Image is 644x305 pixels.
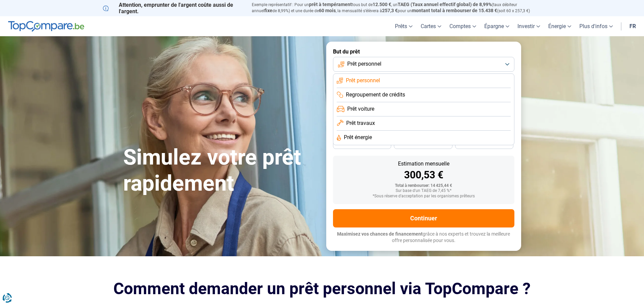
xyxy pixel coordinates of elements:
[333,209,514,227] button: Continuer
[445,16,480,36] a: Comptes
[333,57,514,72] button: Prêt personnel
[333,48,514,55] label: But du prêt
[391,16,417,36] a: Prêts
[333,231,514,244] p: grâce à nos experts et trouvez la meilleure offre personnalisée pour vous.
[8,21,84,32] img: TopCompare
[398,2,492,7] span: TAEG (Taux annuel effectif global) de 8,99%
[382,8,398,13] span: 257,3 €
[373,2,391,7] span: 12.500 €
[338,170,509,180] div: 300,53 €
[513,16,544,36] a: Investir
[338,161,509,167] div: Estimation mensuelle
[252,2,541,14] p: Exemple représentatif : Pour un tous but de , un (taux débiteur annuel de 8,99%) et une durée de ...
[477,142,492,146] span: 24 mois
[346,77,380,84] span: Prêt personnel
[346,91,405,99] span: Regroupement de crédits
[412,8,497,13] span: montant total à rembourser de 15.438 €
[347,105,374,113] span: Prêt voiture
[338,183,509,188] div: Total à rembourser: 14 425,44 €
[337,231,423,237] span: Maximisez vos chances de financement
[319,8,336,13] span: 60 mois
[480,16,513,36] a: Épargne
[344,134,372,141] span: Prêt énergie
[416,142,430,146] span: 30 mois
[309,2,352,7] span: prêt à tempérament
[625,16,640,36] a: fr
[346,119,375,127] span: Prêt travaux
[417,16,445,36] a: Cartes
[123,145,318,197] h1: Simulez votre prêt rapidement
[103,279,541,298] h2: Comment demander un prêt personnel via TopCompare ?
[264,8,272,13] span: fixe
[544,16,575,36] a: Énergie
[355,142,370,146] span: 36 mois
[575,16,617,36] a: Plus d'infos
[338,194,509,199] div: *Sous réserve d'acceptation par les organismes prêteurs
[338,189,509,193] div: Sur base d'un TAEG de 7,45 %*
[347,60,381,68] span: Prêt personnel
[103,2,244,15] p: Attention, emprunter de l'argent coûte aussi de l'argent.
